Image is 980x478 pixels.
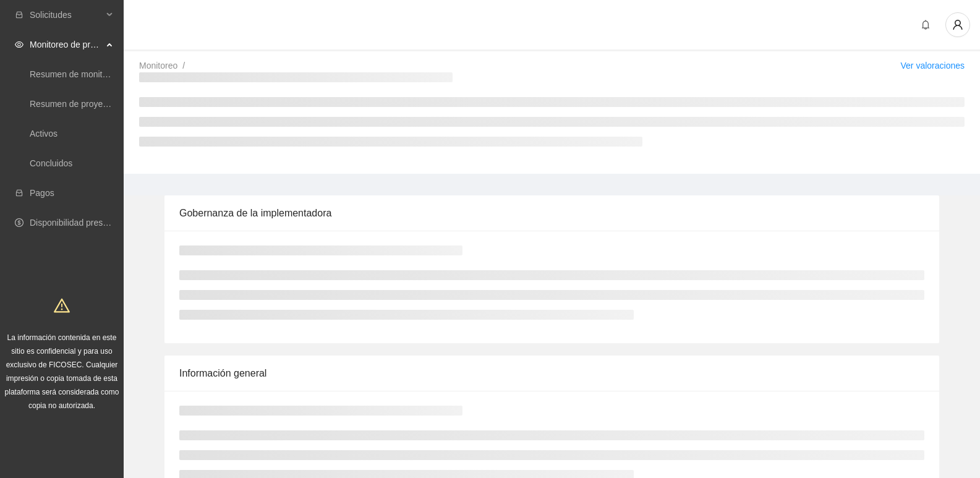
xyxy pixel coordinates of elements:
span: Solicitudes [30,2,103,27]
span: Monitoreo de proyectos [30,32,103,57]
a: Activos [30,129,58,139]
span: eye [15,40,23,49]
a: Concluidos [30,158,72,168]
a: Pagos [30,188,54,198]
div: Información general [179,356,924,391]
a: Resumen de proyectos aprobados [30,99,162,109]
div: Gobernanza de la implementadora [179,195,924,231]
span: La información contenida en este sitio es confidencial y para uso exclusivo de FICOSEC. Cualquier... [5,333,119,410]
button: user [945,12,970,37]
span: warning [54,297,70,314]
span: inbox [15,11,23,19]
span: / [182,61,185,70]
button: bell [916,15,935,35]
span: bell [916,20,935,30]
a: Disponibilidad presupuestal [30,218,135,228]
a: Monitoreo [139,61,177,70]
a: Resumen de monitoreo [30,69,120,79]
a: Ver valoraciones [900,61,965,70]
span: user [946,19,969,30]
